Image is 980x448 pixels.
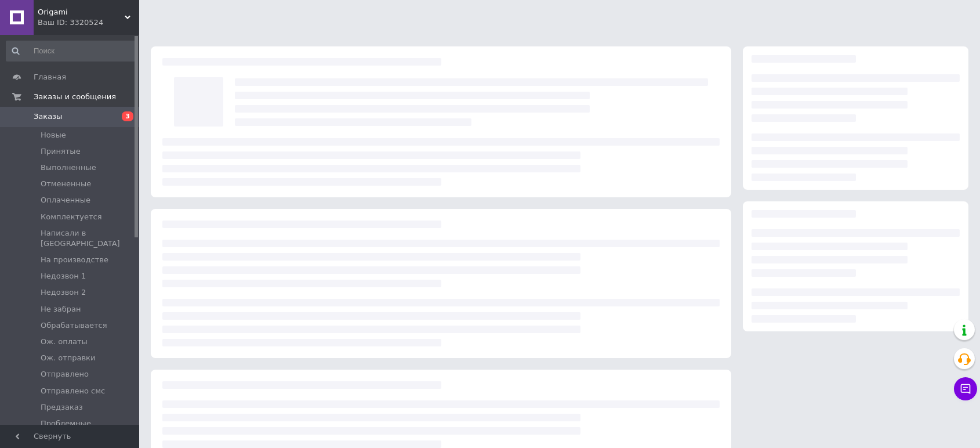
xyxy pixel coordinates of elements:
span: Новые [41,130,66,140]
span: Заказы и сообщения [34,92,116,102]
span: Недозвон 2 [41,287,86,298]
span: Отправлено [41,369,89,380]
span: На производстве [41,255,108,265]
span: Комплектуется [41,212,101,222]
div: Ваш ID: 3320524 [38,17,139,28]
span: Проблемные [41,418,91,429]
span: Ож. оплаты [41,337,88,347]
span: Origami [38,7,125,17]
span: Недозвон 1 [41,271,86,281]
input: Поиск [6,41,136,62]
span: Отмененные [41,179,91,189]
span: Отправлено смс [41,386,105,396]
span: Обрабатывается [41,320,107,331]
span: Принятые [41,146,81,157]
span: 3 [122,111,133,121]
span: Заказы [34,111,62,122]
span: Выполненные [41,162,96,173]
span: Предзаказ [41,402,83,413]
span: Главная [34,72,66,82]
span: Оплаченные [41,195,90,205]
span: Не забран [41,304,81,315]
span: Ож. отправки [41,353,95,363]
span: Написали в [GEOGRAPHIC_DATA] [41,228,135,249]
button: Чат с покупателем [954,377,977,400]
